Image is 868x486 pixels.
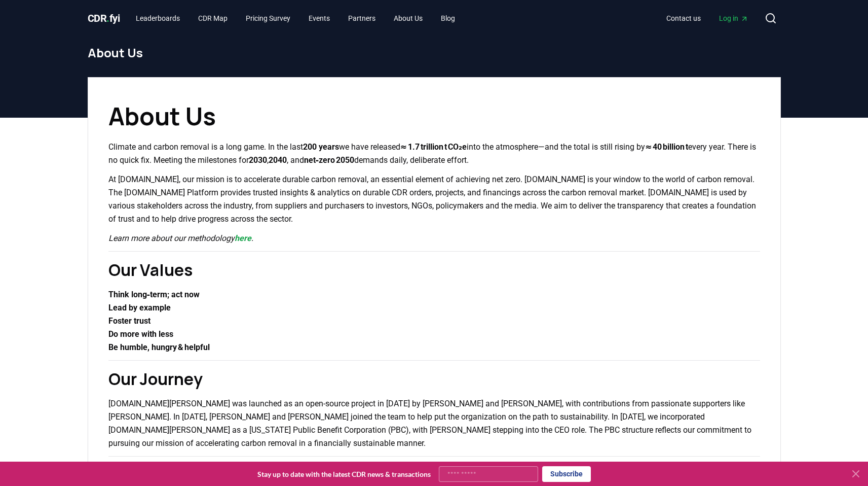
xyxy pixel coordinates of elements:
[658,9,757,27] nav: Main
[269,155,287,165] strong: 2040
[88,45,781,61] h1: About Us
[711,9,757,27] a: Log in
[304,155,355,165] strong: net‑zero 2050
[108,316,150,326] strong: Foster trust
[108,141,760,167] p: Climate and carbon removal is a long game. In the last we have released into the atmosphere—and t...
[108,342,210,352] strong: Be humble, hungry & helpful
[108,290,200,299] strong: Think long‑term; act now
[128,9,188,27] a: Leaderboards
[340,9,384,27] a: Partners
[108,397,760,450] p: [DOMAIN_NAME][PERSON_NAME] was launched as an open-source project in [DATE] by [PERSON_NAME] and ...
[235,233,251,243] a: here
[238,9,298,27] a: Pricing Survey
[400,142,467,152] strong: ≈ 1.7 trillion t CO₂e
[108,98,760,134] h1: About Us
[106,12,109,24] span: .
[645,142,688,152] strong: ≈ 40 billion t
[386,9,431,27] a: About Us
[108,173,760,226] p: At [DOMAIN_NAME], our mission is to accelerate durable carbon removal, an essential element of ac...
[719,13,748,23] span: Log in
[88,11,120,25] a: CDR.fyi
[108,233,253,243] em: Learn more about our methodology .
[108,303,171,313] strong: Lead by example
[108,367,760,391] h2: Our Journey
[433,9,463,27] a: Blog
[249,155,267,165] strong: 2030
[108,329,173,339] strong: Do more with less
[88,12,120,24] span: CDR fyi
[658,9,709,27] a: Contact us
[300,9,338,27] a: Events
[303,142,339,152] strong: 200 years
[128,9,463,27] nav: Main
[190,9,236,27] a: CDR Map
[108,258,760,282] h2: Our Values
